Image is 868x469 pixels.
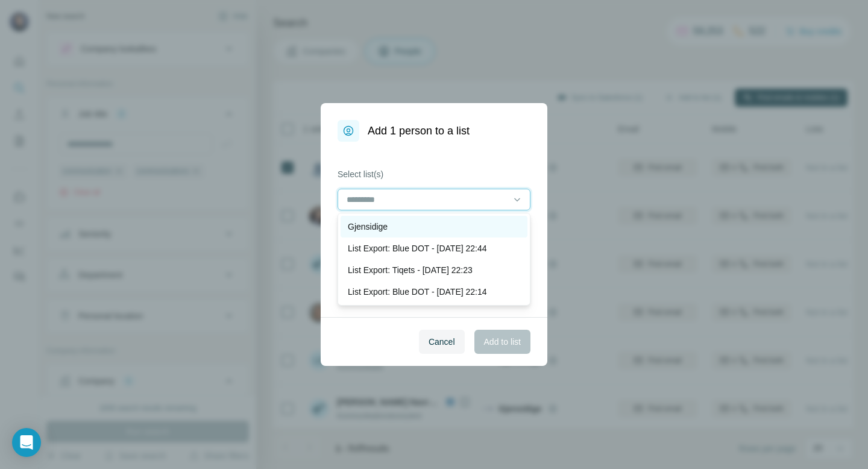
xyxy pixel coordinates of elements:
button: Cancel [419,330,465,354]
p: List Export: Tiqets - [DATE] 22:23 [348,264,473,276]
p: List Export: Blue DOT - [DATE] 22:44 [348,242,487,254]
div: Open Intercom Messenger [12,428,41,457]
p: Gjensidige [348,221,388,233]
h1: Add 1 person to a list [368,122,470,139]
span: Cancel [429,336,455,348]
p: List Export: Blue DOT - [DATE] 22:14 [348,286,487,298]
label: Select list(s) [338,168,530,180]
